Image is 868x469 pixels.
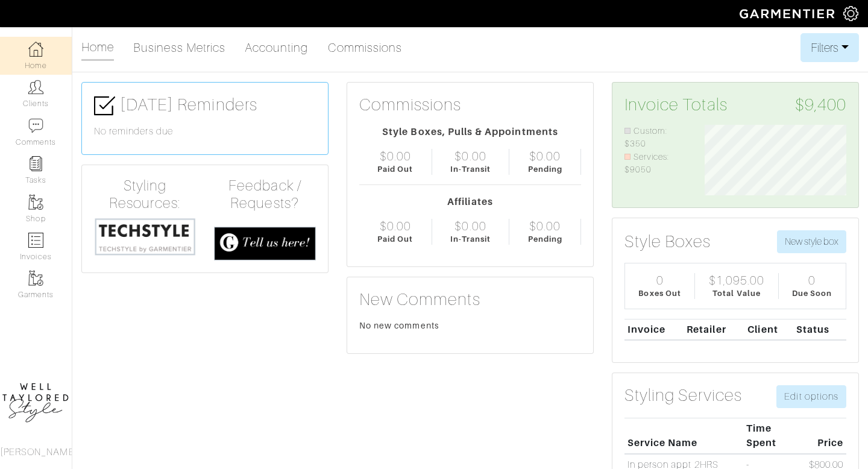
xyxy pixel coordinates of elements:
[245,36,309,60] a: Accounting
[28,195,43,210] img: garments-icon-b7da505a4dc4fd61783c78ac3ca0ef83fa9d6f193b1c9dc38574b1d14d53ca28.png
[28,118,43,133] img: comment-icon-a0a6a9ef722e966f86d9cbdc48e553b5cf19dbc54f86b18d962a5391bc8f6eb6.png
[624,95,846,115] h3: Invoice Totals
[359,289,581,310] h3: New Comments
[808,273,816,288] div: 0
[795,95,846,115] span: $9,400
[624,418,743,454] th: Service Name
[454,219,486,233] div: $0.00
[528,163,562,175] div: Pending
[528,233,562,245] div: Pending
[776,385,846,408] a: Edit options
[624,151,687,177] li: Services: $9050
[800,33,859,62] button: Filters
[450,163,491,175] div: In-Transit
[214,177,316,212] h4: Feedback / Requests?
[28,156,43,171] img: reminder-icon-8004d30b9f0a5d33ae49ab947aed9ed385cf756f9e5892f1edd6e32f2345188e.png
[734,3,843,24] img: garmentier-logo-header-white-b43fb05a5012e4ada735d5af1a66efaba907eab6374d6393d1fbf88cb4ef424d.png
[94,126,316,137] h6: No reminders due
[454,149,486,163] div: $0.00
[28,271,43,286] img: garments-icon-b7da505a4dc4fd61783c78ac3ca0ef83fa9d6f193b1c9dc38574b1d14d53ca28.png
[792,288,832,299] div: Due Soon
[359,125,581,139] div: Style Boxes, Pulls & Appointments
[743,418,793,454] th: Time Spent
[624,125,687,151] li: Custom: $350
[359,95,462,115] h3: Commissions
[656,273,664,288] div: 0
[793,418,846,454] th: Price
[709,273,764,288] div: $1,095.00
[377,233,413,245] div: Paid Out
[684,319,744,340] th: Retailer
[624,231,711,252] h3: Style Boxes
[133,36,225,60] a: Business Metrics
[777,230,846,253] button: New style box
[793,319,846,340] th: Status
[28,42,43,57] img: dashboard-icon-dbcd8f5a0b271acd01030246c82b418ddd0df26cd7fceb0bd07c9910d44c42f6.png
[328,36,403,60] a: Commissions
[94,177,196,212] h4: Styling Resources:
[359,319,581,332] div: No new comments
[624,319,684,340] th: Invoice
[214,227,316,261] img: feedback_requests-3821251ac2bd56c73c230f3229a5b25d6eb027adea667894f41107c140538ee0.png
[380,219,411,233] div: $0.00
[28,80,43,95] img: clients-icon-6bae9207a08558b7cb47a8932f037763ab4055f8c8b6bfacd5dc20c3e0201464.png
[94,217,196,256] img: techstyle-93310999766a10050dc78ceb7f971a75838126fd19372ce40ba20cdf6a89b94b.png
[745,319,794,340] th: Client
[638,288,681,299] div: Boxes Out
[624,385,742,406] h3: Styling Services
[380,149,411,163] div: $0.00
[843,6,858,21] img: gear-icon-white-bd11855cb880d31180b6d7d6211b90ccbf57a29d726f0c71d8c61bd08dd39cc2.png
[94,95,115,116] img: check-box-icon-36a4915ff3ba2bd8f6e4f29bc755bb66becd62c870f447fc0dd1365fcfddab58.png
[450,233,491,245] div: In-Transit
[377,163,413,175] div: Paid Out
[529,149,561,163] div: $0.00
[28,233,43,248] img: orders-icon-0abe47150d42831381b5fb84f609e132dff9fe21cb692f30cb5eec754e2cba89.png
[712,288,761,299] div: Total Value
[359,195,581,209] div: Affiliates
[81,35,114,61] a: Home
[94,95,316,116] h3: [DATE] Reminders
[529,219,561,233] div: $0.00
